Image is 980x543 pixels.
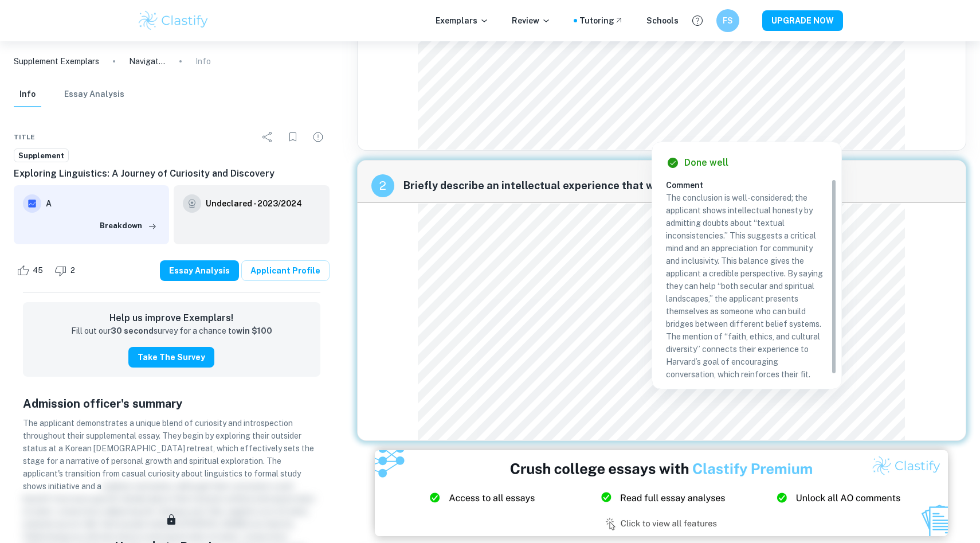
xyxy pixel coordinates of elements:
img: Ad [375,450,948,536]
p: Info [195,55,211,68]
span: 45 [26,265,49,276]
button: Breakdown [97,217,160,235]
button: Essay Analysis [64,82,124,107]
span: 2 [64,265,81,276]
span: Supplement [14,150,68,162]
p: Exemplars [436,14,489,27]
button: FS [716,9,739,32]
a: Undeclared - 2023/2024 [206,194,302,213]
a: Schools [646,14,679,27]
a: Supplement Exemplars [14,55,99,68]
h6: Exploring Linguistics: A Journey of Curiosity and Discovery [14,167,330,181]
h6: Comment [666,179,828,192]
strong: win $100 [236,326,272,335]
p: Fill out our survey for a chance to [71,325,272,338]
a: Tutoring [579,14,624,27]
span: The applicant demonstrates a unique blend of curiosity and introspection throughout their supplem... [23,419,314,491]
div: Report issue [307,126,330,149]
p: Navigating Secular and Spiritual Landscapes: My Unique Perspective [129,55,166,68]
p: The conclusion is well-considered; the applicant shows intellectual honesty by admitting doubts a... [666,192,828,381]
button: Info [14,82,41,107]
button: Essay Analysis [160,260,239,281]
a: Supplement [14,149,69,163]
h6: Help us improve Exemplars! [32,311,311,325]
h6: Undeclared - 2023/2024 [206,197,302,210]
div: Like [14,261,49,280]
h6: FS [722,14,735,27]
button: UPGRADE NOW [762,10,843,31]
div: Share [256,126,279,149]
strong: 30 second [111,326,154,335]
span: Title [14,132,35,142]
h5: Admission officer's summary [23,395,320,412]
p: Review [512,14,551,27]
h6: A [46,197,160,210]
h6: Done well [684,156,728,170]
a: Applicant Profile [241,260,330,281]
button: Help and Feedback [688,11,707,30]
div: Bookmark [281,126,304,149]
button: Take the Survey [128,347,214,368]
div: recipe [371,174,394,197]
img: Clastify logo [137,9,210,32]
div: Dislike [52,261,81,280]
span: Briefly describe an intellectual experience that was important to you. [403,178,952,194]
